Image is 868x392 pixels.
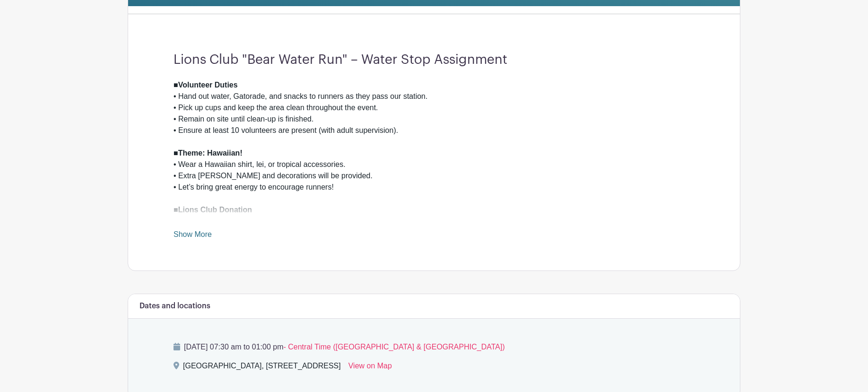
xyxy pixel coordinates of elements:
[178,149,243,157] strong: Theme: Hawaiian!
[174,102,694,113] div: • Pick up cups and keep the area clean throughout the event.
[174,125,694,148] div: • Ensure at least 10 volunteers are present (with adult supervision).
[174,182,694,204] div: • Let’s bring great energy to encourage runners!
[174,216,694,227] div: • $500 donation will be given to Frassati [DEMOGRAPHIC_DATA] Academy for staffing the water
[283,343,504,351] span: - Central Time ([GEOGRAPHIC_DATA] & [GEOGRAPHIC_DATA])
[348,360,392,375] a: View on Map
[174,113,694,125] div: • Remain on site until clean-up is finished.
[174,52,694,68] h3: Lions Club "Bear Water Run" – Water Stop Assignment
[174,170,694,182] div: • Extra [PERSON_NAME] and decorations will be provided.
[174,341,694,353] p: [DATE] 07:30 am to 01:00 pm
[183,360,341,375] div: [GEOGRAPHIC_DATA], [STREET_ADDRESS]
[174,79,694,91] div: ■
[174,204,694,216] div: ■
[178,206,252,214] strong: Lions Club Donation
[174,230,212,242] a: Show More
[178,81,238,89] strong: Volunteer Duties
[174,91,694,102] div: • Hand out water, Gatorade, and snacks to runners as they pass our station.
[139,302,210,311] h6: Dates and locations
[174,159,694,170] div: • Wear a Hawaiian shirt, lei, or tropical accessories.
[174,148,694,159] div: ■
